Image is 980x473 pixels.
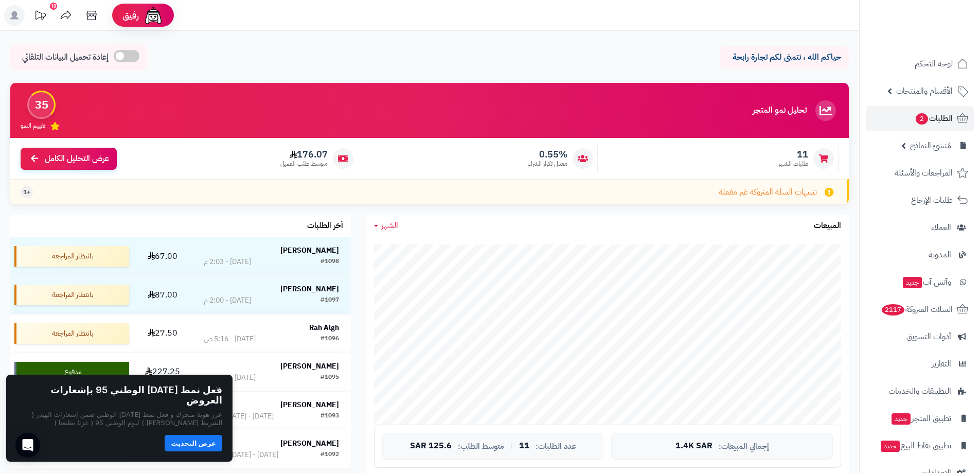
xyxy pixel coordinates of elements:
span: إعادة تحميل البيانات التلقائي [22,51,109,63]
span: عرض التحليل الكامل [45,153,109,165]
span: جديد [881,441,900,452]
span: لوحة التحكم [915,57,953,71]
div: 10 [50,3,57,10]
span: 176.07 [280,149,328,160]
span: 11 [519,442,529,451]
span: متوسط طلب العميل [280,160,328,168]
span: المدونة [929,248,951,262]
span: طلبات الشهر [778,160,808,168]
td: 67.00 [133,237,192,275]
span: تطبيق المتجر [890,411,951,426]
div: [DATE] - [DATE] 5:39 ص [204,450,278,460]
span: 125.6 SAR [410,442,452,451]
span: الشهر [381,219,398,232]
a: تطبيق نقاط البيعجديد [866,433,974,458]
span: المراجعات والأسئلة [895,166,953,180]
a: العملاء [866,215,974,240]
strong: [PERSON_NAME] [280,438,339,449]
div: #1092 [320,450,339,460]
div: مدفوع [14,362,129,382]
span: رفيق [122,9,139,22]
span: +1 [23,188,30,197]
div: #1096 [320,334,339,344]
h3: تحليل نمو المتجر [753,106,807,115]
span: السلات المتروكة [881,302,953,317]
p: حياكم الله ، نتمنى لكم تجارة رابحة [728,51,841,63]
strong: [PERSON_NAME] [280,284,339,294]
h3: المبيعات [814,221,841,231]
span: الأقسام والمنتجات [896,84,953,98]
strong: [PERSON_NAME] [280,361,339,372]
span: | [510,442,513,450]
span: 2117 [882,304,904,316]
a: التطبيقات والخدمات [866,379,974,404]
a: السلات المتروكة2117 [866,297,974,322]
div: بانتظار المراجعة [14,246,129,267]
div: #1093 [320,411,339,422]
a: طلبات الإرجاع [866,188,974,213]
span: جديد [903,277,922,288]
p: عزز هوية متجرك و فعل نمط [DATE] الوطني ضمن إشعارات الهيدر ( الشريط [PERSON_NAME] ) ليوم الوطني 95... [16,410,222,427]
a: وآتس آبجديد [866,270,974,294]
img: ai-face.png [143,5,164,26]
span: تقييم النمو [21,121,45,130]
td: 87.00 [133,276,192,314]
div: بانتظار المراجعة [14,323,129,344]
span: تطبيق نقاط البيع [880,439,951,453]
strong: [PERSON_NAME] [280,399,339,410]
h3: آخر الطلبات [307,221,343,231]
span: أدوات التسويق [906,329,951,344]
div: [DATE] - [DATE] 7:09 م [204,411,274,422]
a: التقارير [866,352,974,376]
span: العملاء [931,220,951,235]
span: 1.4K SAR [675,442,712,451]
a: تطبيق المتجرجديد [866,406,974,431]
div: [DATE] - 2:03 م [204,257,251,267]
a: المراجعات والأسئلة [866,161,974,185]
a: المدونة [866,242,974,267]
span: إجمالي المبيعات: [719,442,769,451]
button: عرض التحديث [165,435,222,451]
a: عرض التحليل الكامل [21,148,117,170]
td: 227.25 [133,353,192,391]
strong: Rah Algh [309,322,339,333]
div: [DATE] - 1:02 ص [204,373,256,383]
span: مُنشئ النماذج [910,138,951,153]
div: #1097 [320,295,339,306]
a: أدوات التسويق [866,324,974,349]
span: وآتس آب [902,275,951,289]
span: طلبات الإرجاع [911,193,953,207]
a: الطلبات2 [866,106,974,131]
strong: [PERSON_NAME] [280,245,339,256]
span: معدل تكرار الشراء [528,160,567,168]
a: تحديثات المنصة [27,5,53,28]
div: [DATE] - 2:00 م [204,295,251,306]
span: التقارير [932,357,951,371]
span: عدد الطلبات: [536,442,576,451]
div: بانتظار المراجعة [14,285,129,305]
span: التطبيقات والخدمات [888,384,951,398]
div: #1098 [320,257,339,267]
a: الشهر [374,220,398,232]
span: جديد [892,413,911,425]
span: 2 [916,113,928,125]
h2: فعل نمط [DATE] الوطني 95 بإشعارات العروض [16,385,222,406]
div: [DATE] - 5:16 ص [204,334,256,344]
span: متوسط الطلب: [458,442,504,451]
span: تنبيهات السلة المتروكة غير مفعلة [719,186,817,198]
div: فتح برنامج مراسلة Intercom [15,433,40,458]
span: الطلبات [915,111,953,126]
a: لوحة التحكم [866,51,974,76]
td: 27.50 [133,314,192,353]
div: #1095 [320,373,339,383]
span: 0.55% [528,149,567,160]
span: 11 [778,149,808,160]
